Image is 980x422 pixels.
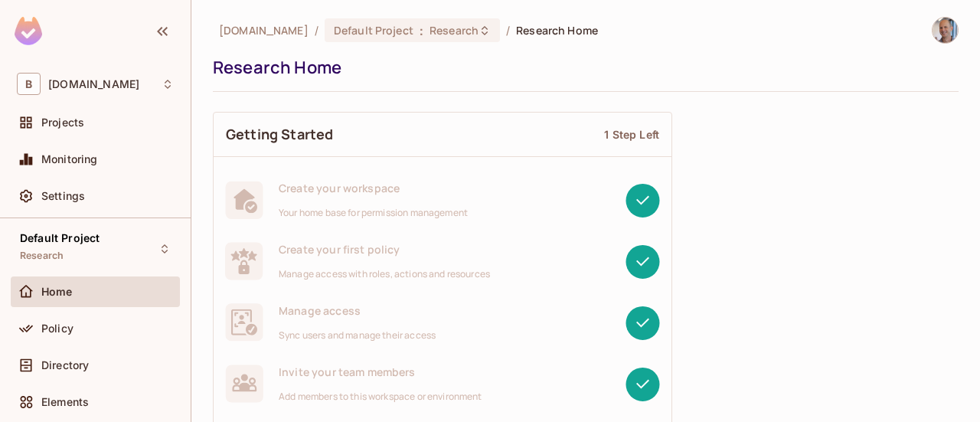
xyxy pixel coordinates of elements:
span: Getting Started [226,125,333,144]
li: / [506,23,510,38]
li: / [315,23,318,38]
span: B [17,73,41,95]
div: Research Home [213,56,951,79]
span: Projects [41,116,84,129]
span: Directory [41,359,89,371]
span: Workspace: btbisrael.co.il [48,78,139,90]
span: Create your first policy [279,242,490,257]
div: 1 Step Left [604,127,659,142]
span: Elements [41,396,89,408]
span: Research Home [516,23,598,38]
img: SReyMgAAAABJRU5ErkJggg== [15,17,42,45]
span: Create your workspace [279,181,468,195]
span: Manage access with roles, actions and resources [279,268,490,280]
span: Monitoring [41,153,98,165]
span: Home [41,286,73,298]
span: Manage access [279,303,436,318]
span: Add members to this workspace or environment [279,391,482,403]
span: Research [430,23,479,38]
span: : [419,25,424,37]
span: Research [20,250,64,262]
span: Your home base for permission management [279,207,468,219]
img: Eran Vitkon [933,18,958,43]
span: the active workspace [219,23,309,38]
span: Sync users and manage their access [279,329,436,342]
span: Policy [41,322,73,335]
span: Default Project [20,232,100,244]
span: Settings [41,190,85,202]
span: Default Project [334,23,413,38]
span: Invite your team members [279,365,482,379]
